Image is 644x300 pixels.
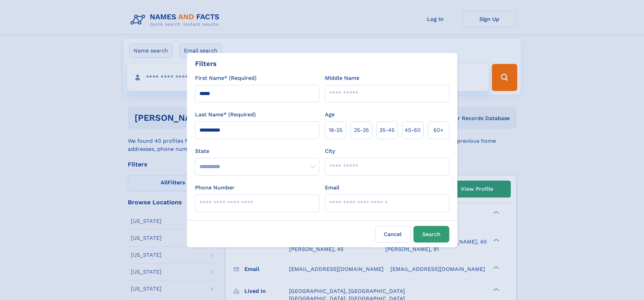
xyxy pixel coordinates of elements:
div: Filters [195,59,217,69]
label: Phone Number [195,184,235,192]
span: 35‑45 [379,126,395,134]
label: State [195,147,319,155]
label: First Name* (Required) [195,74,257,82]
label: Middle Name [325,74,359,82]
label: Email [325,184,339,192]
label: Cancel [375,226,411,243]
button: Search [413,226,449,243]
span: 60+ [433,126,444,134]
label: City [325,147,335,155]
span: 18‑25 [329,126,342,134]
span: 45‑60 [405,126,421,134]
label: Last Name* (Required) [195,111,256,119]
label: Age [325,111,335,119]
span: 25‑35 [354,126,369,134]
